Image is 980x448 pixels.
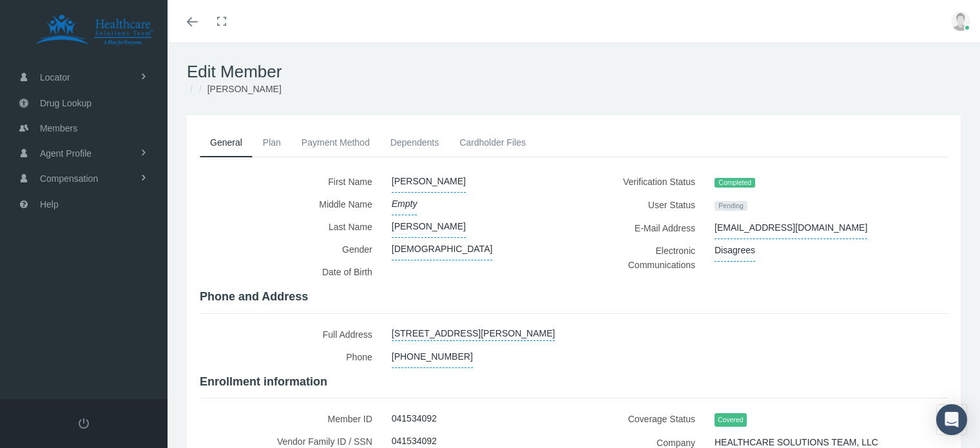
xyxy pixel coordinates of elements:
[200,128,253,157] a: General
[584,170,706,193] label: Verification Status
[40,192,59,217] span: Help
[449,128,536,157] a: Cardholder Files
[207,84,282,94] span: [PERSON_NAME]
[40,116,77,141] span: Members
[392,193,418,215] span: Empty
[936,404,967,435] div: Open Intercom Messenger
[584,193,706,217] label: User Status
[17,14,171,46] img: HEALTHCARE SOLUTIONS TEAM, LLC
[291,128,380,157] a: Payment Method
[200,193,382,215] label: Middle Name
[380,128,450,157] a: Dependents
[200,238,382,260] label: Gender
[715,201,747,211] span: Pending
[40,141,91,166] span: Agent Profile
[200,375,948,389] h4: Enrollment information
[187,62,961,82] h1: Edit Member
[951,12,970,31] img: user-placeholder.jpg
[200,170,382,193] label: First Name
[392,170,466,193] span: [PERSON_NAME]
[200,260,382,283] label: Date of Birth
[200,215,382,238] label: Last Name
[392,346,473,368] span: [PHONE_NUMBER]
[392,323,555,341] a: [STREET_ADDRESS][PERSON_NAME]
[253,128,291,157] a: Plan
[392,215,466,238] span: [PERSON_NAME]
[200,290,948,304] h4: Phone and Address
[715,413,747,427] span: Covered
[584,239,706,276] label: Electronic Communications
[200,346,382,368] label: Phone
[715,239,755,262] span: Disagrees
[40,65,70,90] span: Locator
[584,217,706,239] label: E-Mail Address
[715,178,755,188] span: Completed
[584,407,706,431] label: Coverage Status
[200,407,382,430] label: Member ID
[392,238,493,260] span: [DEMOGRAPHIC_DATA]
[40,91,91,115] span: Drug Lookup
[200,323,382,346] label: Full Address
[40,166,98,191] span: Compensation
[715,217,867,239] span: [EMAIL_ADDRESS][DOMAIN_NAME]
[392,407,437,429] span: 041534092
